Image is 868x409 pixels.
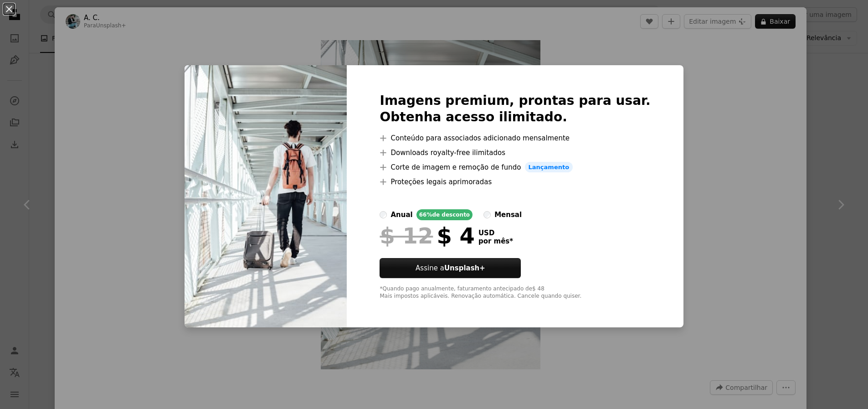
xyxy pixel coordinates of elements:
[380,258,521,278] button: Assine aUnsplash+
[380,147,650,158] li: Downloads royalty-free ilimitados
[380,93,650,125] h2: Imagens premium, prontas para usar. Obtenha acesso ilimitado.
[185,65,347,328] img: premium_photo-1664368832311-7fe635e32c7c
[478,229,513,237] span: USD
[444,264,485,272] strong: Unsplash+
[380,162,650,173] li: Corte de imagem e remoção de fundo
[380,224,474,248] div: $ 4
[380,211,387,218] input: anual66%de desconto
[380,133,650,144] li: Conteúdo para associados adicionado mensalmente
[380,224,433,248] span: $ 12
[478,237,513,245] span: por mês *
[380,285,650,300] div: *Quando pago anualmente, faturamento antecipado de $ 48 Mais impostos aplicáveis. Renovação autom...
[483,211,491,218] input: mensal
[380,176,650,187] li: Proteções legais aprimoradas
[525,162,573,173] span: Lançamento
[416,209,473,220] div: 66% de desconto
[494,209,522,220] div: mensal
[390,209,412,220] div: anual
